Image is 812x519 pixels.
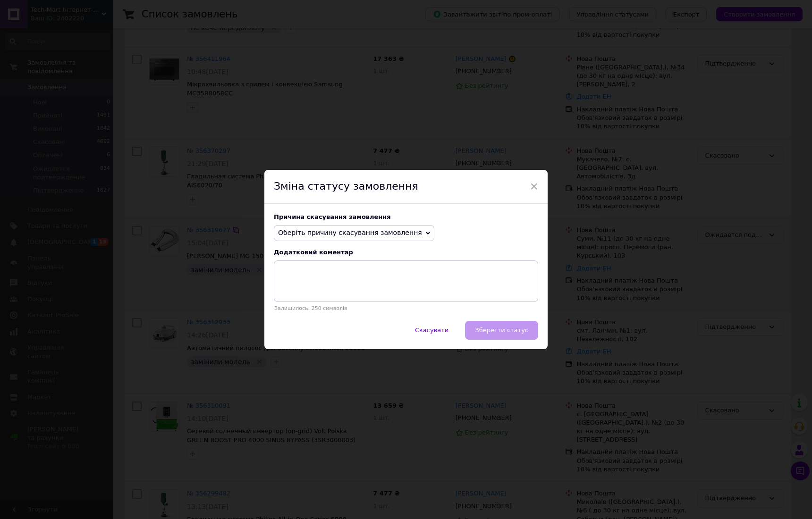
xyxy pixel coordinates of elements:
div: Додатковий коментар [274,249,538,256]
p: Залишилось: 250 символів [274,305,538,311]
div: Зміна статусу замовлення [264,170,548,204]
span: × [530,178,538,194]
span: Оберіть причину скасування замовлення [278,229,422,236]
button: Скасувати [405,321,458,340]
div: Причина скасування замовлення [274,213,538,220]
span: Скасувати [415,326,448,334]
